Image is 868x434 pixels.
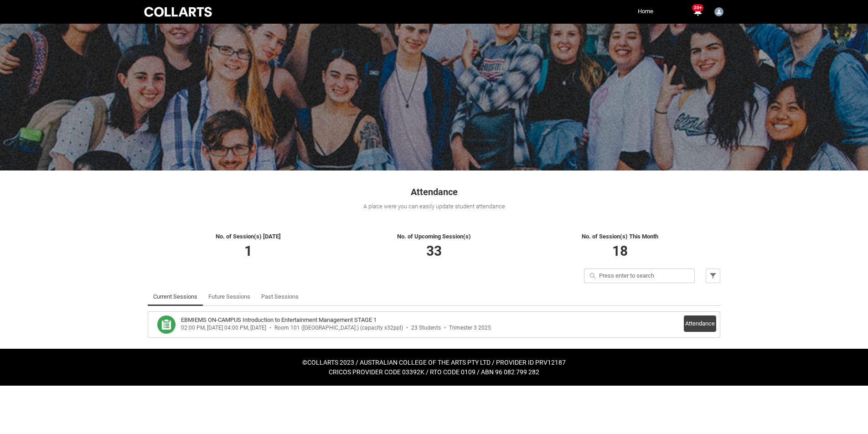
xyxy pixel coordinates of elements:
[153,288,197,306] a: Current Sessions
[256,288,304,306] li: Past Sessions
[203,288,256,306] li: Future Sessions
[612,243,628,259] span: 18
[635,5,656,18] a: Home
[584,269,695,283] input: Press enter to search
[274,325,403,331] div: Room 101 ([GEOGRAPHIC_DATA].) (capacity x32ppl)
[148,202,720,211] div: A place were you can easily update student attendance
[712,4,726,18] button: User Profile Chrissie Vincent
[411,325,441,331] div: 23 Students
[692,6,703,17] button: 20+
[449,325,491,331] div: Trimester 3 2025
[426,243,442,259] span: 33
[582,233,658,240] span: No. of Session(s) This Month
[706,269,720,283] button: Filter
[208,288,250,306] a: Future Sessions
[684,315,716,332] button: Attendance
[714,7,723,16] img: Chrissie Vincent
[216,233,281,240] span: No. of Session(s) [DATE]
[692,4,703,11] span: 20+
[148,288,203,306] li: Current Sessions
[181,315,377,325] h3: EBMIEMS ON-CAMPUS Introduction to Entertainment Management STAGE 1
[397,233,471,240] span: No. of Upcoming Session(s)
[411,186,458,197] span: Attendance
[181,325,266,331] div: 02:00 PM, [DATE] 04:00 PM, [DATE]
[244,243,252,259] span: 1
[261,288,299,306] a: Past Sessions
